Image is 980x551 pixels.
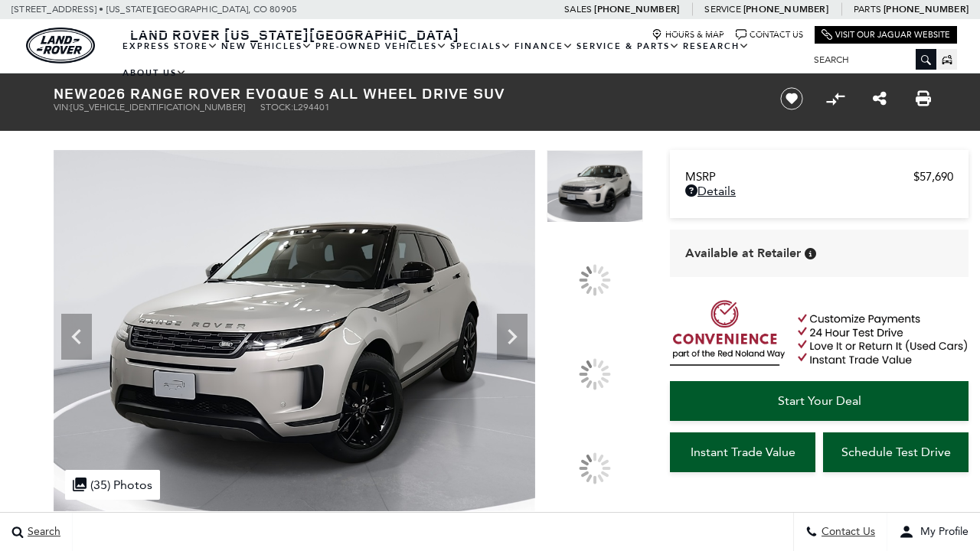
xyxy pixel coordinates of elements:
[314,33,449,60] a: Pre-Owned Vehicles
[685,184,953,198] a: Details
[818,526,875,539] span: Contact Us
[652,29,724,41] a: Hours & Map
[913,170,953,184] span: $57,690
[802,51,936,69] input: Search
[11,4,297,15] a: [STREET_ADDRESS] • [US_STATE][GEOGRAPHIC_DATA], CO 80905
[670,381,969,421] a: Start Your Deal
[778,393,861,408] span: Start Your Deal
[65,470,160,500] div: (35) Photos
[685,170,953,184] a: MSRP $57,690
[670,432,815,472] a: Instant Trade Value
[449,33,513,60] a: Specials
[70,102,245,112] span: [US_VEHICLE_IDENTIFICATION_NUMBER]
[736,29,803,41] a: Contact Us
[822,29,950,41] a: Visit Our Jaguar Website
[54,150,535,511] img: New 2026 Seoul Pearl Silver LAND ROVER S image 1
[54,83,89,103] strong: New
[54,85,754,102] h1: 2026 Range Rover Evoque S All Wheel Drive SUV
[121,33,220,60] a: EXPRESS STORE
[220,33,314,60] a: New Vehicles
[854,4,881,15] span: Parts
[887,513,980,551] button: user-profile-menu
[26,28,95,64] a: land-rover
[824,87,847,110] button: Compare vehicle
[884,3,969,15] a: [PHONE_NUMBER]
[743,3,828,15] a: [PHONE_NUMBER]
[681,33,751,60] a: Research
[121,25,469,44] a: Land Rover [US_STATE][GEOGRAPHIC_DATA]
[823,432,969,472] a: Schedule Test Drive
[841,445,951,459] span: Schedule Test Drive
[594,3,679,15] a: [PHONE_NUMBER]
[873,90,887,108] a: Share this New 2026 Range Rover Evoque S All Wheel Drive SUV
[26,28,95,64] img: Land Rover
[24,526,60,539] span: Search
[685,245,801,262] span: Available at Retailer
[54,102,70,112] span: VIN:
[704,4,740,15] span: Service
[685,170,913,184] span: MSRP
[547,150,643,223] img: New 2026 Seoul Pearl Silver LAND ROVER S image 1
[513,33,575,60] a: Finance
[260,102,293,112] span: Stock:
[805,248,816,259] div: Vehicle is in stock and ready for immediate delivery. Due to demand, availability is subject to c...
[691,445,795,459] span: Instant Trade Value
[575,33,681,60] a: Service & Parts
[121,33,802,86] nav: Main Navigation
[130,25,459,44] span: Land Rover [US_STATE][GEOGRAPHIC_DATA]
[293,102,330,112] span: L294401
[914,526,969,539] span: My Profile
[916,90,931,108] a: Print this New 2026 Range Rover Evoque S All Wheel Drive SUV
[564,4,592,15] span: Sales
[121,60,188,86] a: About Us
[775,86,808,111] button: Save vehicle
